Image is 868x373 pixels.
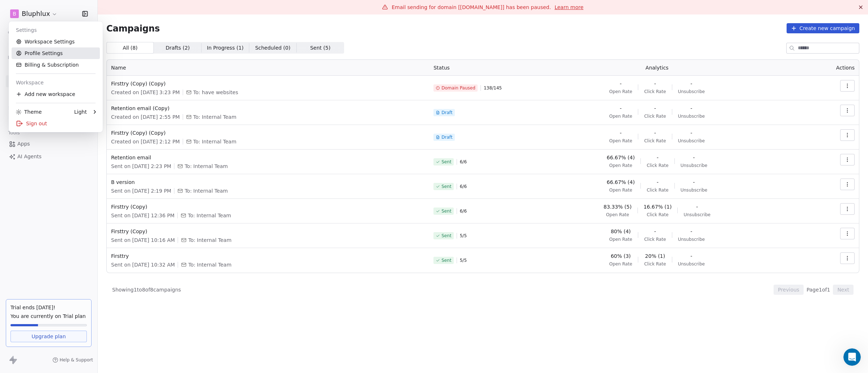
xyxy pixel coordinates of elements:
[678,89,705,95] span: Unsubscribe
[310,44,330,52] span: Sent ( 5 )
[11,237,17,243] button: Emoji picker
[681,163,707,168] span: Unsubscribe
[644,261,666,267] span: Click Rate
[647,187,668,193] span: Click Rate
[255,44,291,52] span: Scheduled ( 0 )
[111,105,425,112] span: Retention email (Copy)
[12,47,100,59] a: Profile Settings
[690,105,692,112] span: -
[10,304,87,311] div: Trial ends [DATE]!
[644,203,672,210] span: 16.67% (1)
[460,257,467,263] span: 5 / 5
[843,348,861,366] iframe: Intercom live chat
[166,44,190,52] span: Drafts ( 2 )
[441,110,452,116] span: Draft
[696,203,698,210] span: -
[17,153,42,160] span: AI Agents
[188,212,231,219] span: To: Internal Team
[31,4,42,16] img: Profile image for Harinder
[46,237,52,243] button: Start recording
[188,236,231,244] span: To: Internal Team
[124,234,136,246] button: Send a message…
[429,60,520,76] th: Status
[111,236,175,244] span: Sent on [DATE] 10:16 AM
[795,60,859,76] th: Actions
[111,187,171,194] span: Sent on [DATE] 2:19 PM
[113,3,127,17] button: Home
[484,85,502,91] span: 138 / 145
[12,118,100,129] div: Sign out
[185,163,228,170] span: To: Internal Team
[609,138,632,144] span: Open Rate
[441,134,452,140] span: Draft
[774,285,804,295] button: Previous
[644,113,666,119] span: Click Rate
[12,77,100,88] div: Workspace
[5,127,23,138] span: Tools
[693,154,695,161] span: -
[74,108,87,116] div: Light
[12,24,100,36] div: Settings
[127,3,140,16] div: Close
[111,129,425,137] span: Firsttry (Copy) (Copy)
[787,23,859,33] button: Create new campaign
[460,208,467,214] span: 6 / 6
[607,154,635,161] span: 66.67% (4)
[5,3,18,17] button: go back
[645,252,665,260] span: 20% (1)
[644,236,666,242] span: Click Rate
[111,179,425,186] span: B version
[604,203,632,210] span: 83.33% (5)
[678,138,705,144] span: Unsubscribe
[41,4,52,16] img: Profile image for Siddarth
[654,105,656,112] span: -
[609,163,632,168] span: Open Rate
[22,9,50,18] span: Bluphlux
[654,80,656,87] span: -
[60,357,93,363] span: Help & Support
[555,4,584,11] a: Learn more
[690,252,692,260] span: -
[34,237,40,243] button: Upload attachment
[441,233,451,239] span: Sent
[193,138,236,145] span: To: Internal Team
[611,252,631,260] span: 60% (3)
[111,261,175,268] span: Sent on [DATE] 10:32 AM
[185,187,228,194] span: To: Internal Team
[111,212,174,219] span: Sent on [DATE] 12:36 PM
[681,187,707,193] span: Unsubscribe
[644,89,666,95] span: Click Rate
[111,89,180,96] span: Created on [DATE] 3:23 PM
[5,27,32,38] span: Contacts
[391,4,551,10] span: Email sending for domain [[DOMAIN_NAME]] has been paused.
[106,23,160,33] span: Campaigns
[12,36,100,47] a: Workspace Settings
[111,138,180,145] span: Created on [DATE] 2:12 PM
[441,184,451,189] span: Sent
[111,203,425,210] span: Firsttry (Copy)
[111,163,171,170] span: Sent on [DATE] 2:23 PM
[111,113,180,121] span: Created on [DATE] 2:55 PM
[111,228,425,235] span: Firsttry (Copy)
[609,187,632,193] span: Open Rate
[112,286,181,293] span: Showing 1 to 8 of 8 campaigns
[611,228,631,235] span: 80% (4)
[193,89,238,96] span: To: have websites
[23,237,29,243] button: Gif picker
[657,179,659,186] span: -
[107,60,429,76] th: Name
[833,285,854,295] button: Next
[620,129,622,137] span: -
[441,257,451,263] span: Sent
[10,313,87,320] span: You are currently on Trial plan
[693,179,695,186] span: -
[31,333,66,340] span: Upgrade plan
[607,179,635,186] span: 66.67% (4)
[647,163,668,168] span: Click Rate
[5,102,24,113] span: Sales
[460,233,467,239] span: 5 / 5
[441,85,475,91] span: Domain Paused
[520,60,794,76] th: Analytics
[17,140,30,148] span: Apps
[609,236,632,242] span: Open Rate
